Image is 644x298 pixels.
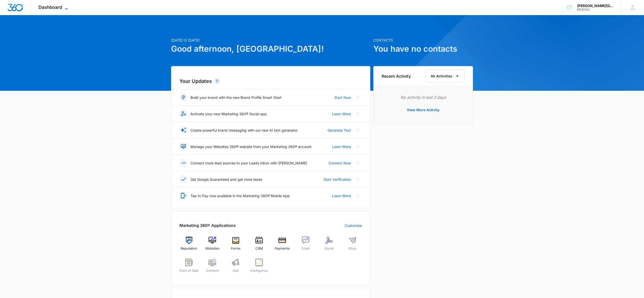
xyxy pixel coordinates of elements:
[179,222,236,228] h2: Marketing 360® Applications
[203,236,222,255] a: Websites
[402,104,445,116] button: View More Activity
[373,43,473,55] h1: You have no contacts
[179,259,199,277] a: Point of Sale
[255,246,263,251] span: CRM
[354,110,362,118] button: Close
[250,268,268,273] span: Intelligence
[332,144,351,149] a: Learn More
[334,95,351,100] a: Start Now
[205,246,220,251] span: Websites
[348,246,356,251] span: Shop
[354,93,362,101] button: Close
[190,193,290,198] p: Tap to Pay now available in the Marketing 360® Mobile App
[249,236,269,255] a: CRM
[373,38,473,43] p: Contacts
[328,128,351,133] a: Generate Text
[354,175,362,183] button: Close
[181,246,197,251] span: Reputation
[354,142,362,151] button: Close
[38,5,62,10] span: Dashboard
[329,160,351,166] a: Connect Now
[190,177,262,182] p: Get Google Guaranteed and get more leads
[296,236,315,255] a: Email
[273,236,292,255] a: Payments
[179,236,199,255] a: Reputation
[382,73,411,79] h6: Recent Activity
[325,246,334,251] span: Social
[179,268,198,273] span: Point of Sale
[577,8,614,11] div: account id
[171,38,370,43] p: [DATE] is [DATE]
[343,236,362,255] a: Shop
[233,268,239,273] span: Ads
[203,259,222,277] a: Content
[324,177,351,182] a: Start Verification
[226,259,246,277] a: Ads
[382,94,465,100] p: No activity in last 3 days
[190,144,311,149] p: Manage your Websites 360® website from your Marketing 360® account
[577,4,614,8] div: account name
[249,259,269,277] a: Intelligence
[190,160,307,166] p: Connect more lead sources to your Leads Inbox with [PERSON_NAME]
[190,128,298,133] p: Create powerful brand messaging with our new AI text generator
[190,95,281,100] p: Build your brand with the new Brand Profile Smart Start
[171,43,370,55] h1: Good afternoon, [GEOGRAPHIC_DATA]!
[190,111,267,116] p: Activate your new Marketing 360® Social app
[354,126,362,134] button: Close
[425,70,465,82] button: All Activities
[319,236,339,255] a: Social
[332,111,351,116] a: Learn More
[206,268,219,273] span: Content
[332,193,351,198] a: Learn More
[354,159,362,167] button: Close
[214,78,220,84] div: 7
[354,192,362,200] button: Close
[302,246,310,251] span: Email
[275,246,290,251] span: Payments
[226,236,246,255] a: Forms
[179,77,362,85] h2: Your Updates
[345,223,362,228] a: Customize
[231,246,240,251] span: Forms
